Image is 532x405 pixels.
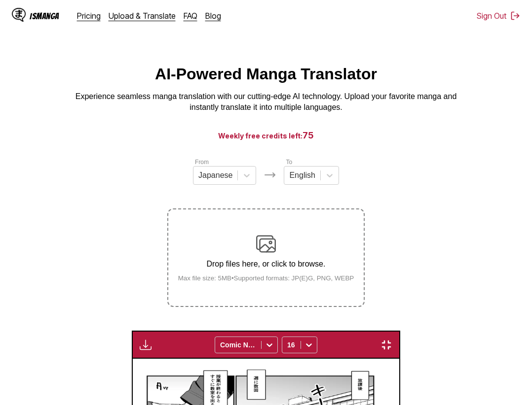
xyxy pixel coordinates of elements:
h3: Weekly free credits left: [24,129,508,141]
a: Blog [205,11,221,21]
p: Drop files here, or click to browse. [170,260,362,269]
button: Sign Out [477,11,520,21]
img: Exit fullscreen [380,339,392,351]
a: FAQ [184,11,197,21]
img: Sign out [510,11,520,21]
img: Download translated images [140,339,152,351]
div: IsManga [30,11,59,21]
img: IsManga Logo [12,8,26,22]
label: To [286,159,292,166]
p: Experience seamless manga translation with our cutting-edge AI technology. Upload your favorite m... [69,91,463,113]
span: 75 [303,130,314,140]
a: Upload & Translate [109,11,176,21]
a: Pricing [77,11,101,21]
img: Languages icon [264,169,276,181]
a: IsManga LogoIsManga [12,8,77,24]
h1: AI-Powered Manga Translator [155,65,377,83]
small: Max file size: 5MB • Supported formats: JP(E)G, PNG, WEBP [170,274,362,282]
label: From [195,159,209,166]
